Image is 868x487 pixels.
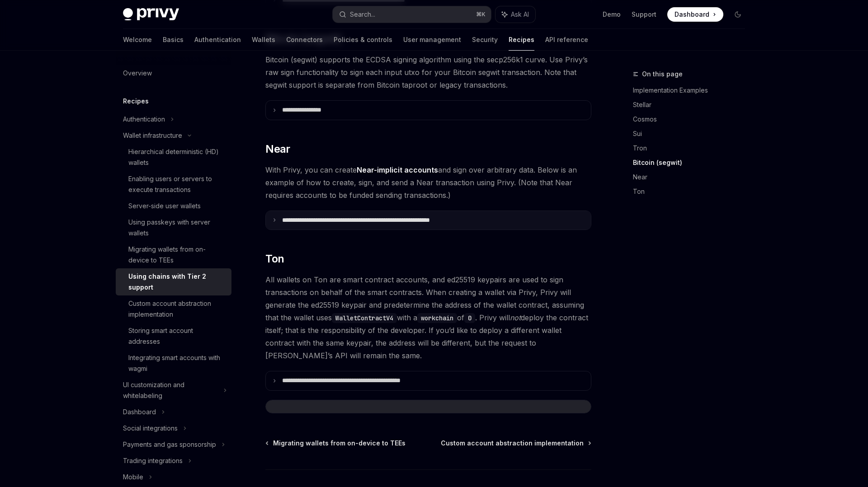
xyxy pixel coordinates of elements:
a: Wallets [252,29,275,51]
span: Ton [265,252,284,266]
code: WalletContractV4 [332,313,397,323]
a: Custom account abstraction implementation [441,439,590,448]
div: Overview [123,68,152,79]
a: Using passkeys with server wallets [116,214,231,241]
a: Recipes [509,29,534,51]
a: Tron [633,141,752,155]
div: Server-side user wallets [128,201,201,211]
a: Near-implicit accounts [357,165,438,175]
a: Migrating wallets from on-device to TEEs [116,241,231,268]
button: Ask AI [495,6,535,23]
a: Security [472,29,498,51]
span: ⌘ K [476,11,486,18]
button: Toggle dark mode [731,7,745,22]
a: Connectors [286,29,323,51]
span: All wallets on Ton are smart contract accounts, and ed25519 keypairs are used to sign transaction... [265,273,591,362]
span: Migrating wallets from on-device to TEEs [273,439,406,448]
div: Storing smart account addresses [128,325,226,347]
div: Hierarchical deterministic (HD) wallets [128,146,226,168]
a: Support [632,10,656,19]
div: Dashboard [123,407,156,417]
span: With Privy, you can create and sign over arbitrary data. Below is an example of how to create, si... [265,164,591,201]
span: Near [265,142,290,156]
a: Sui [633,126,752,141]
a: Using chains with Tier 2 support [116,268,231,295]
div: Trading integrations [123,455,183,466]
span: Bitcoin (segwit) supports the ECDSA signing algorithm using the secp256k1 curve. Use Privy’s raw ... [265,53,591,91]
em: not [510,313,521,322]
div: Integrating smart accounts with wagmi [128,352,226,374]
div: Using chains with Tier 2 support [128,271,226,293]
div: Enabling users or servers to execute transactions [128,173,226,195]
span: Custom account abstraction implementation [441,439,584,448]
div: Mobile [123,472,143,482]
a: User management [403,29,461,51]
span: Ask AI [511,10,529,19]
span: On this page [642,69,683,80]
div: Using passkeys with server wallets [128,217,226,239]
a: Migrating wallets from on-device to TEEs [266,439,406,448]
a: Ton [633,184,752,199]
div: Authentication [123,114,165,125]
h5: Recipes [123,96,149,107]
div: Social integrations [123,423,178,434]
div: Custom account abstraction implementation [128,298,226,320]
a: Dashboard [667,7,723,22]
a: Server-side user wallets [116,198,231,214]
a: Hierarchical deterministic (HD) wallets [116,144,231,171]
a: Near [633,170,752,184]
a: Custom account abstraction implementation [116,295,231,323]
a: Stellar [633,98,752,112]
div: Search... [350,9,375,20]
a: Cosmos [633,112,752,126]
img: dark logo [123,8,179,21]
span: Dashboard [675,10,709,19]
a: Authentication [194,29,241,51]
a: API reference [545,29,588,51]
div: Migrating wallets from on-device to TEEs [128,244,226,266]
div: UI customization and whitelabeling [123,379,218,401]
a: Bitcoin (segwit) [633,155,752,170]
a: Overview [116,65,231,81]
button: Search...⌘K [333,6,491,23]
a: Integrating smart accounts with wagmi [116,350,231,377]
a: Basics [163,29,184,51]
a: Implementation Examples [633,83,752,98]
a: Storing smart account addresses [116,323,231,350]
code: 0 [464,313,475,323]
div: Payments and gas sponsorship [123,439,216,450]
a: Policies & controls [334,29,392,51]
code: workchain [417,313,457,323]
div: Wallet infrastructure [123,130,182,141]
a: Demo [603,10,621,19]
a: Enabling users or servers to execute transactions [116,171,231,198]
a: Welcome [123,29,152,51]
